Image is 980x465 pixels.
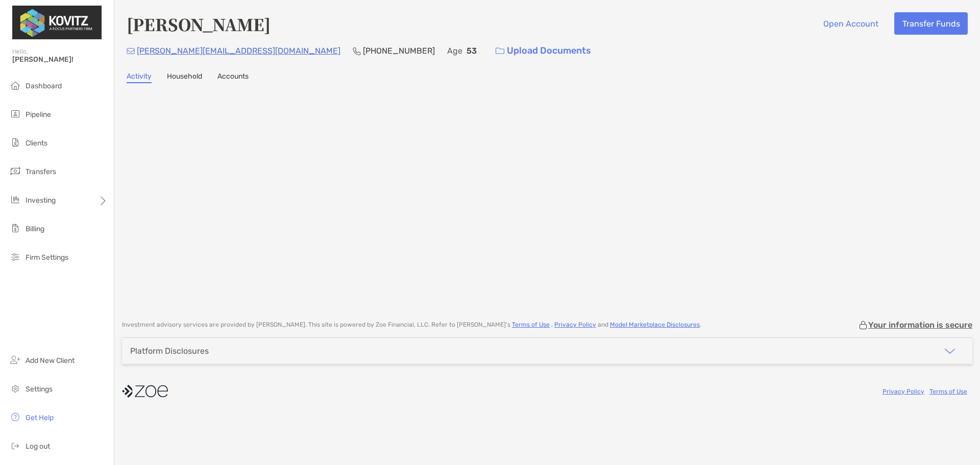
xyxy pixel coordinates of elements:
span: Log out [26,442,50,451]
a: Privacy Policy [554,321,596,328]
span: Clients [26,139,47,148]
img: Zoe Logo [12,4,102,41]
img: icon arrow [944,345,956,357]
span: [PERSON_NAME]! [12,55,108,64]
span: Firm Settings [26,253,68,262]
p: Your information is secure [868,320,972,330]
img: clients icon [9,136,21,149]
p: [PHONE_NUMBER] [363,44,435,57]
img: add_new_client icon [9,354,21,366]
p: [PERSON_NAME][EMAIL_ADDRESS][DOMAIN_NAME] [137,44,340,57]
img: settings icon [9,382,21,395]
span: Dashboard [26,82,62,90]
img: logout icon [9,439,21,452]
img: investing icon [9,193,21,206]
button: Transfer Funds [894,12,968,35]
img: Phone Icon [353,47,361,55]
div: Platform Disclosures [130,346,209,356]
img: firm-settings icon [9,251,21,263]
span: Pipeline [26,110,51,119]
a: Privacy Policy [883,388,924,395]
img: pipeline icon [9,108,21,120]
img: company logo [122,380,168,403]
span: Add New Client [26,356,75,365]
img: dashboard icon [9,79,21,91]
img: transfers icon [9,165,21,177]
span: Billing [26,225,44,233]
span: Settings [26,385,53,394]
a: Household [167,72,202,83]
p: 53 [467,44,477,57]
span: Get Help [26,413,54,422]
a: Activity [127,72,152,83]
a: Model Marketplace Disclosures [610,321,700,328]
a: Terms of Use [512,321,550,328]
span: Investing [26,196,56,205]
p: Age [447,44,462,57]
p: Investment advisory services are provided by [PERSON_NAME] . This site is powered by Zoe Financia... [122,321,701,329]
h4: [PERSON_NAME] [127,12,271,36]
a: Accounts [217,72,249,83]
button: Open Account [815,12,886,35]
a: Terms of Use [929,388,967,395]
a: Upload Documents [489,40,598,62]
img: get-help icon [9,411,21,423]
img: Email Icon [127,48,135,54]
span: Transfers [26,167,56,176]
img: billing icon [9,222,21,234]
img: button icon [496,47,504,55]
